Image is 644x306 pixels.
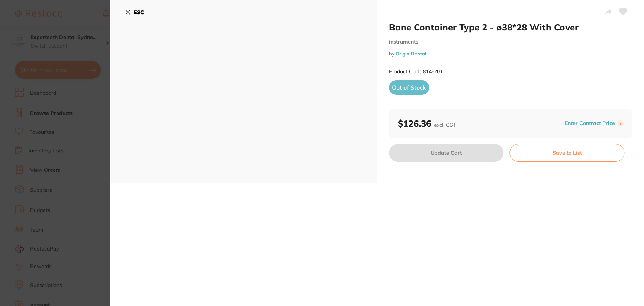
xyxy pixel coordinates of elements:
span: Out of Stock [389,80,429,94]
button: Enter Contract Price [563,120,617,127]
button: ESC [125,6,144,19]
small: Product Code: 814-201 [389,68,443,75]
b: ESC [134,9,144,16]
b: $126.36 [398,118,456,129]
button: Update Cart [389,144,503,162]
h2: Bone Container Type 2 - ø38*28 With Cover [389,22,632,33]
label: i [617,120,623,126]
span: excl. GST [434,122,456,128]
small: instruments [389,39,632,45]
small: by [389,51,632,57]
a: Origin Dental [396,51,426,57]
button: Save to List [509,144,624,162]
